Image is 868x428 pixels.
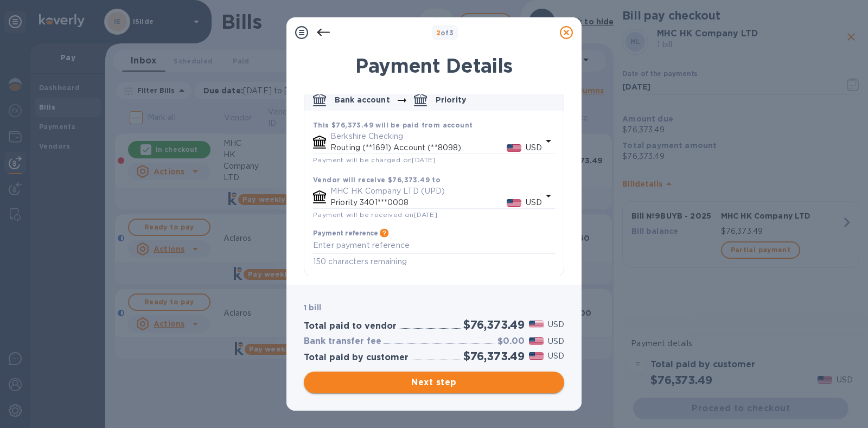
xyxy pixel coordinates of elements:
p: Berkshire Checking [330,131,542,142]
p: USD [548,350,564,362]
div: default-method [304,85,564,277]
p: Priority 3401***0008 [330,197,507,208]
h2: $76,373.49 [463,349,525,363]
h2: $76,373.49 [463,318,525,331]
h3: Total paid to vendor [304,321,397,331]
button: Next step [304,372,564,393]
img: USD [507,144,521,152]
p: USD [526,197,542,208]
p: USD [526,142,542,154]
p: USD [548,319,564,330]
p: 150 characters remaining [313,255,555,268]
span: 2 [436,29,441,37]
p: Routing (**1691) Account (**8098) [330,142,507,154]
img: USD [507,199,521,207]
img: USD [529,321,544,328]
span: Next step [312,376,556,389]
h3: $0.00 [497,336,525,347]
p: MHC HK Company LTD (UPD) [330,186,542,197]
h3: Bank transfer fee [304,336,381,347]
img: USD [529,352,544,360]
b: 1 bill [304,303,321,312]
span: Payment will be charged on [DATE] [313,156,436,164]
p: Priority [436,94,466,105]
b: Vendor will receive $76,373.49 to [313,176,441,184]
h1: Payment Details [304,54,564,77]
h3: Total paid by customer [304,353,409,363]
span: Payment will be received on [DATE] [313,210,437,219]
b: of 3 [436,29,454,37]
b: This $76,373.49 will be paid from account [313,121,473,129]
p: USD [548,336,564,347]
img: USD [529,337,544,345]
p: Bank account [335,94,390,105]
h3: Payment reference [313,229,378,237]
